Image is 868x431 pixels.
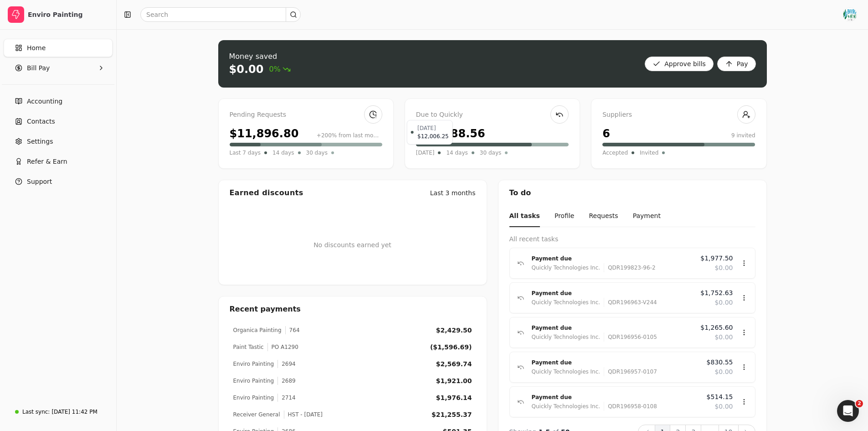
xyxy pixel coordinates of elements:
div: Quickly Technologies Inc. [532,298,601,307]
span: Last 7 days [230,148,261,157]
div: $1,976.14 [436,393,472,403]
button: Profile [555,206,575,227]
span: Invited [640,148,658,157]
div: $1,921.00 [436,376,472,386]
span: Settings [27,137,53,146]
div: Quickly Technologies Inc. [532,332,601,342]
div: Paint Tastic [233,343,264,351]
button: Approve bills [645,57,714,71]
div: 6 [602,125,610,142]
button: Refer & Earn [4,152,113,171]
a: Last sync:[DATE] 11:42 PM [4,404,113,420]
div: QDR199823-96-2 [604,263,655,272]
span: Bill Pay [27,63,50,73]
span: $0.00 [714,402,733,411]
div: 2689 [277,377,296,385]
div: QDR196956-0105 [604,332,657,342]
div: QDR196957-0107 [604,367,657,376]
span: 30 days [306,148,328,157]
span: $1,752.63 [700,288,733,298]
span: [DATE] [416,148,435,157]
span: $0.00 [714,367,733,377]
div: Enviro Painting [233,360,274,368]
div: ($1,596.69) [430,343,472,352]
span: Support [27,177,52,187]
div: Quickly Technologies Inc. [532,402,601,411]
div: QDR196963-V244 [604,298,657,307]
span: $1,977.50 [700,254,733,263]
div: To do [498,180,766,206]
button: All tasks [509,206,540,227]
span: Refer & Earn [27,157,67,166]
div: Pending Requests [230,110,382,120]
a: Settings [4,132,113,151]
button: Support [4,172,113,191]
div: HST - [DATE] [284,410,323,419]
span: Contacts [27,117,55,126]
div: No discounts earned yet [313,226,391,265]
span: Accepted [602,148,628,157]
div: Quickly Technologies Inc. [532,367,601,376]
div: Enviro Painting [233,394,274,402]
span: 14 days [446,148,467,157]
div: $11,896.80 [230,125,299,142]
div: All recent tasks [509,234,755,244]
button: Pay [717,57,756,71]
div: $2,569.74 [436,359,472,369]
div: +200% from last month [317,131,382,140]
iframe: Intercom live chat [837,400,859,422]
div: Payment due [532,393,699,402]
span: Accounting [27,97,62,106]
div: Enviro Painting [28,10,108,19]
div: 764 [285,326,300,334]
div: Organica Painting [233,326,282,334]
div: Payment due [532,358,699,367]
div: 9 invited [731,131,755,140]
div: Money saved [229,51,291,62]
span: $0.00 [714,332,733,342]
span: 30 days [480,148,501,157]
a: Accounting [4,92,113,110]
span: $830.55 [707,358,733,367]
div: Last sync: [22,408,50,416]
div: Receiver General [233,410,280,419]
div: Suppliers [602,110,755,120]
div: Payment due [532,289,693,298]
input: Search [140,7,301,22]
div: 2694 [277,360,296,368]
span: $0.00 [714,263,733,273]
a: Home [4,39,113,57]
div: Last 3 months [430,188,476,198]
span: $1,265.60 [700,323,733,332]
div: $0.00 [229,62,264,77]
div: [DATE] 11:42 PM [51,408,97,416]
span: $0.00 [714,298,733,307]
div: Payment due [532,254,693,263]
div: Enviro Painting [233,377,274,385]
span: 14 days [272,148,294,157]
div: $2,429.50 [436,326,472,335]
span: Home [27,43,46,53]
div: Due to Quickly [416,110,569,120]
div: Quickly Technologies Inc. [532,263,601,272]
img: Enviro%20new%20Logo%20_RGB_Colour.jpg [842,7,857,22]
span: 2 [856,400,863,407]
div: 2714 [277,394,296,402]
button: Requests [589,206,618,227]
button: Payment [633,206,661,227]
a: Contacts [4,112,113,130]
div: $21,255.37 [431,410,472,420]
button: Bill Pay [4,59,113,77]
div: $52,688.56 [416,125,485,142]
div: Recent payments [219,296,487,322]
div: Earned discounts [230,187,303,198]
span: $514.15 [707,392,733,402]
div: QDR196958-0108 [604,402,657,411]
div: Payment due [532,323,693,332]
span: 0% [269,64,290,75]
div: PO A1290 [267,343,298,351]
